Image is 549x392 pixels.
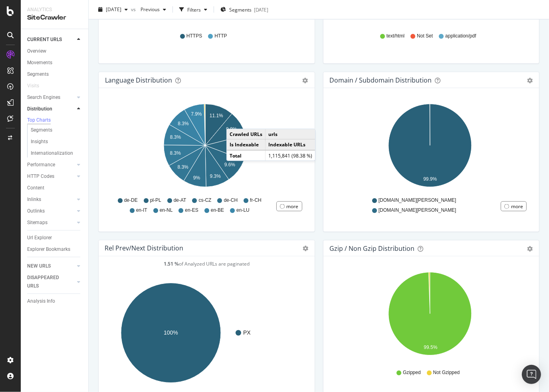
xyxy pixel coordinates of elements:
a: CURRENT URLS [27,35,75,44]
text: PX [243,330,251,336]
span: en-BE [211,207,224,214]
td: 1,115,841 (98.38 %) [266,150,315,161]
td: Crawled URLs [227,129,266,140]
div: NEW URLS [27,262,51,270]
a: Search Engines [27,93,75,102]
div: Segments [31,126,52,134]
a: DISAPPEARED URLS [27,274,75,290]
span: fr-CH [250,197,262,204]
h4: Rel Prev/Next distribution [105,243,183,254]
div: Explorer Bookmarks [27,245,70,254]
div: Open Intercom Messenger [522,365,541,384]
div: Content [27,184,44,192]
div: Search Engines [27,93,60,102]
text: 9.9% [226,126,237,132]
div: CURRENT URLS [27,35,62,44]
span: text/html [386,33,404,39]
span: de-DE [124,197,138,204]
span: HTTPS [186,33,202,39]
span: en-LU [236,207,250,214]
a: Url Explorer [27,234,83,242]
div: Overview [27,47,46,55]
div: Top Charts [27,117,51,124]
div: Performance [27,161,55,169]
div: Visits [27,82,39,90]
a: Sitemaps [27,219,75,227]
div: HTTP Codes [27,172,54,181]
a: Analysis Info [27,297,83,305]
span: en-ES [185,207,198,214]
a: NEW URLS [27,262,75,270]
div: [DATE] [254,6,268,13]
div: DISAPPEARED URLS [27,274,67,290]
text: 99.5% [424,345,437,351]
svg: A chart. [105,101,305,193]
svg: A chart. [330,269,530,362]
a: Explorer Bookmarks [27,245,83,254]
a: Outlinks [27,207,75,215]
a: Segments [31,126,83,134]
a: Content [27,184,83,192]
text: 8.3% [178,121,189,126]
a: Overview [27,47,83,55]
text: 8.3% [170,135,181,140]
a: HTTP Codes [27,172,75,181]
button: Previous [137,3,169,16]
div: Segments [27,70,49,79]
td: Indexable URLs [266,140,315,150]
div: Insights [31,138,48,146]
div: Url Explorer [27,234,52,242]
div: gear [303,78,308,83]
span: en-NL [160,207,173,214]
text: 8.3% [177,165,188,170]
span: Previous [137,6,160,13]
span: of Analyzed URLs are paginated [164,260,250,267]
td: Is Indexable [227,140,266,150]
a: Insights [31,138,83,146]
div: Inlinks [27,195,41,204]
text: 7.9% [191,112,202,117]
text: 9.6% [224,162,236,167]
div: SiteCrawler [27,13,82,22]
text: 8.3% [170,151,181,156]
span: Not Set [417,33,433,39]
div: Outlinks [27,207,45,215]
span: pl-PL [150,197,161,204]
text: 99.9% [423,177,437,182]
div: Analytics [27,6,82,13]
text: 11.1% [210,113,223,119]
text: 100% [164,330,178,336]
a: Performance [27,161,75,169]
span: cs-CZ [198,197,211,204]
span: Gzipped [403,369,421,376]
span: de-AT [174,197,186,204]
strong: 1.51 % [164,260,179,267]
button: Segments[DATE] [217,3,272,16]
span: 2025 Aug. 18th [106,6,121,13]
a: Segments [27,70,83,79]
td: Total [227,150,266,161]
div: more [287,203,299,210]
span: Not Gzipped [433,369,460,376]
span: en-IT [136,207,147,214]
button: [DATE] [95,3,131,16]
div: Movements [27,59,52,67]
div: Gzip / Non Gzip Distribution [330,244,415,252]
td: urls [266,129,315,140]
div: Sitemaps [27,219,48,227]
span: de-CH [224,197,238,204]
a: Internationalization [31,149,83,158]
text: 9.3% [210,174,221,179]
a: Inlinks [27,195,75,204]
i: Options [303,246,309,251]
div: Internationalization [31,149,73,158]
div: Distribution [27,105,52,113]
svg: A chart. [330,101,530,193]
span: application/pdf [445,33,476,39]
span: vs [131,6,137,13]
text: 9% [193,175,200,181]
div: Domain / Subdomain Distribution [330,76,432,84]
